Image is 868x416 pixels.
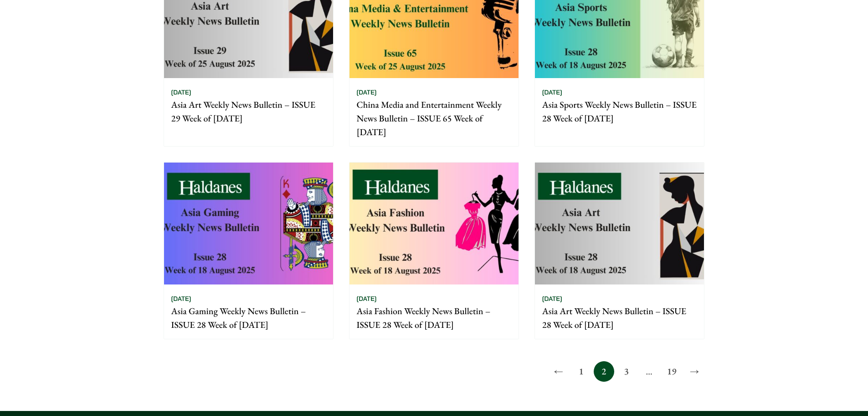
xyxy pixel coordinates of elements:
[171,88,191,96] time: [DATE]
[639,361,659,382] span: …
[684,361,705,382] a: →
[164,361,705,382] nav: Posts pagination
[534,162,704,339] a: [DATE] Asia Art Weekly News Bulletin – ISSUE 28 Week of [DATE]
[349,162,519,339] a: [DATE] Asia Fashion Weekly News Bulletin – ISSUE 28 Week of [DATE]
[171,98,326,125] p: Asia Art Weekly News Bulletin – ISSUE 29 Week of [DATE]
[542,88,562,96] time: [DATE]
[357,88,377,96] time: [DATE]
[357,295,377,303] time: [DATE]
[542,98,697,125] p: Asia Sports Weekly News Bulletin – ISSUE 28 Week of [DATE]
[571,361,591,382] a: 1
[616,361,637,382] a: 3
[662,361,682,382] a: 19
[171,304,326,332] p: Asia Gaming Weekly News Bulletin – ISSUE 28 Week of [DATE]
[548,361,569,382] a: ←
[542,295,562,303] time: [DATE]
[164,162,334,339] a: [DATE] Asia Gaming Weekly News Bulletin – ISSUE 28 Week of [DATE]
[357,304,511,332] p: Asia Fashion Weekly News Bulletin – ISSUE 28 Week of [DATE]
[542,304,697,332] p: Asia Art Weekly News Bulletin – ISSUE 28 Week of [DATE]
[357,98,511,139] p: China Media and Entertainment Weekly News Bulletin – ISSUE 65 Week of [DATE]
[171,295,191,303] time: [DATE]
[594,361,614,382] span: 2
